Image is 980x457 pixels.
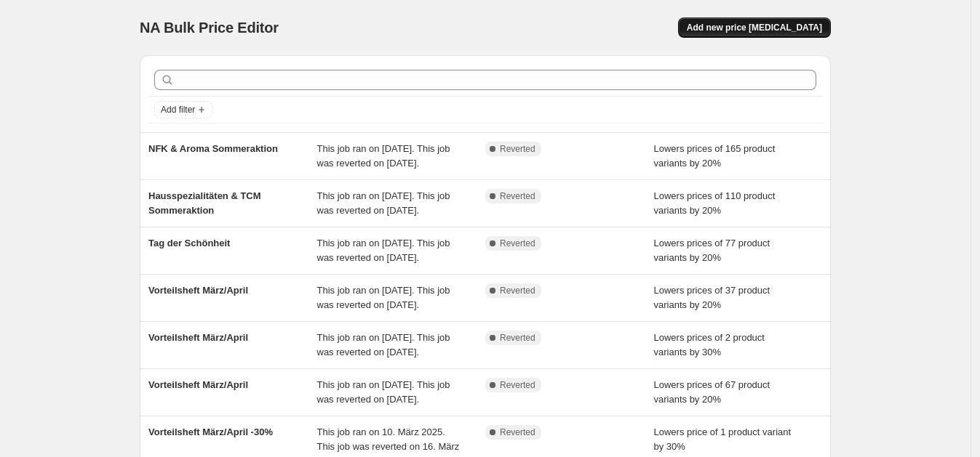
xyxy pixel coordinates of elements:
span: Reverted [500,285,535,296]
span: Reverted [500,143,535,155]
span: Hausspezialitäten & TCM Sommeraktion [148,190,261,216]
span: Lowers prices of 110 product variants by 20% [654,190,776,216]
span: This job ran on [DATE]. This job was reverted on [DATE]. [317,285,450,310]
span: Lowers price of 1 product variant by 30% [654,426,792,452]
span: Lowers prices of 37 product variants by 20% [654,285,770,310]
span: This job ran on [DATE]. This job was reverted on [DATE]. [317,143,450,169]
span: Reverted [500,332,535,344]
span: NA Bulk Price Editor [140,20,279,36]
span: Lowers prices of 67 product variants by 20% [654,379,770,405]
span: Lowers prices of 2 product variants by 30% [654,332,765,357]
span: This job ran on [DATE]. This job was reverted on [DATE]. [317,379,450,405]
span: NFK & Aroma Sommeraktion [148,143,278,154]
span: Lowers prices of 165 product variants by 20% [654,143,776,169]
span: Vorteilsheft März/April -30% [148,426,273,437]
span: This job ran on [DATE]. This job was reverted on [DATE]. [317,238,450,263]
span: Reverted [500,238,535,249]
span: Reverted [500,426,535,438]
span: Vorteilsheft März/April [148,379,248,390]
button: Add filter [154,101,212,118]
span: This job ran on [DATE]. This job was reverted on [DATE]. [317,332,450,357]
span: Vorteilsheft März/April [148,285,248,296]
span: Add new price [MEDICAL_DATA] [687,22,822,33]
span: Vorteilsheft März/April [148,332,248,343]
span: This job ran on [DATE]. This job was reverted on [DATE]. [317,190,450,216]
span: Reverted [500,190,535,202]
span: Lowers prices of 77 product variants by 20% [654,238,770,263]
span: Tag der Schönheit [148,238,230,248]
button: Add new price [MEDICAL_DATA] [678,17,831,38]
span: Reverted [500,379,535,391]
span: Add filter [161,104,195,116]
